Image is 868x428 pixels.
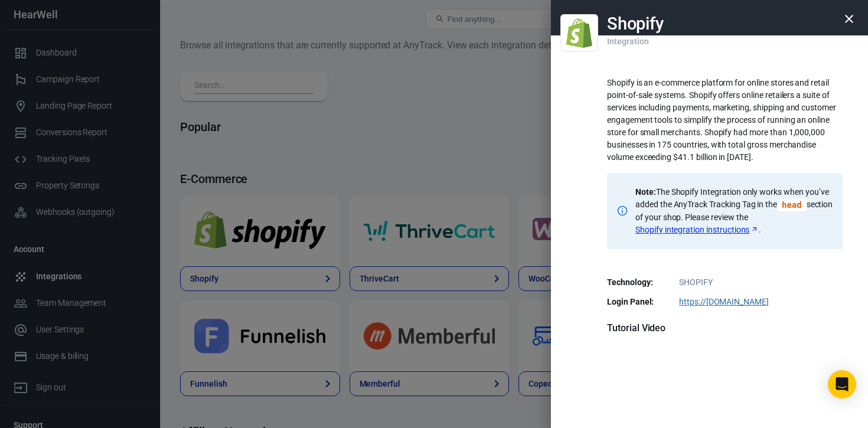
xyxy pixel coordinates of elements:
a: Shopify integration instructions [635,224,759,236]
code: Click to copy [777,199,807,211]
h2: Shopify [607,14,663,33]
img: Shopify [566,17,592,50]
h5: Tutorial Video [607,322,843,334]
dt: Technology: [607,276,666,289]
div: Open Intercom Messenger [828,370,856,398]
p: Integration [607,24,648,48]
dt: Login Panel: [607,296,666,308]
dd: SHOPIFY [614,276,836,289]
a: https://[DOMAIN_NAME] [679,297,769,306]
p: Shopify is an e-commerce platform for online stores and retail point-of-sale systems. Shopify off... [607,77,843,164]
p: The Shopify Integration only works when you’ve added the AnyTrack Tracking Tag in the section of ... [635,186,834,236]
strong: Note: [635,187,656,197]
